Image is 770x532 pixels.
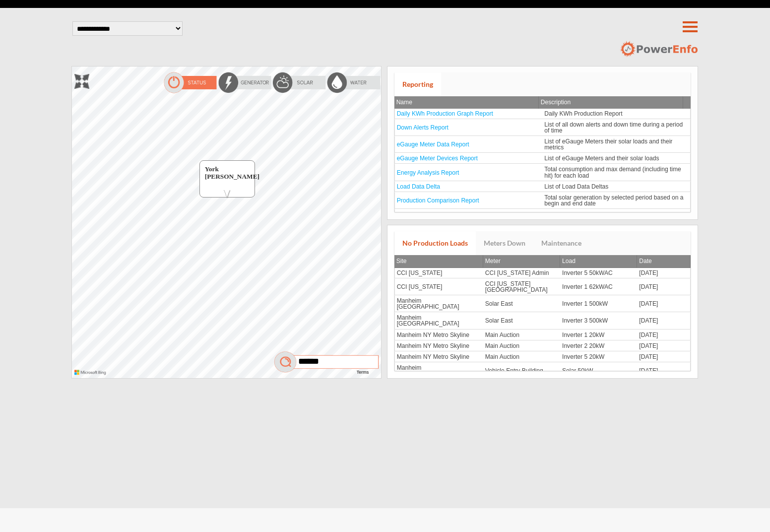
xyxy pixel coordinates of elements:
td: CCI [US_STATE] [394,268,483,278]
td: Solar East [483,295,560,312]
td: Solar East [483,312,560,329]
td: [DATE] [637,278,691,295]
a: Site Alerts [397,211,424,218]
td: Main Auction [483,351,560,362]
a: Load Data Delta [397,183,440,190]
a: No Production Loads [394,231,476,255]
img: waterOff.png [326,71,381,94]
td: Total consumption and max demand (including time hit) for each load [542,164,691,181]
td: [DATE] [637,362,691,379]
a: eGauge Meter Devices Report [397,155,478,162]
img: energyOff.png [217,71,272,94]
th: Site [394,255,483,268]
a: Maintenance [533,231,589,255]
img: statusOn.png [163,71,217,94]
a: Daily KWh Production Graph Report [397,110,493,117]
a: eGauge Meter Data Report [397,141,469,148]
span: Load [562,258,576,265]
td: Inverter 1 500kW [560,295,637,312]
td: [DATE] [637,340,691,351]
td: List of Load Data Deltas [542,181,691,192]
th: Name [394,96,539,109]
td: Manheim NY Metro Skyline [394,351,483,362]
td: [DATE] [637,295,691,312]
td: Manheim NY Metro Skyline [394,330,483,340]
td: Total solar generation by selected period based on a begin and end date [542,192,691,209]
td: Manheim [GEOGRAPHIC_DATA] [394,362,483,379]
td: Manheim [GEOGRAPHIC_DATA] [394,295,483,312]
th: Date [637,255,691,268]
td: [DATE] [637,312,691,329]
span: Meter [485,258,501,265]
img: solarOff.png [272,71,326,94]
td: [DATE] [637,330,691,340]
img: logo [620,41,698,58]
td: List of several types of alerts [542,209,691,220]
td: Inverter 5 20kW [560,351,637,362]
td: CCI [US_STATE][GEOGRAPHIC_DATA] [483,278,560,295]
td: Manheim NY Metro Skyline [394,340,483,351]
td: Manheim [GEOGRAPHIC_DATA] [394,312,483,329]
td: Daily KWh Production Report [542,109,691,119]
td: Inverter 1 20kW [560,330,637,340]
a: Meters Down [476,231,533,255]
th: Description [539,96,683,109]
span: Name [396,99,412,106]
img: mag.png [273,351,381,373]
td: List of eGauge Meters their solar loads and their metrics [542,136,691,153]
td: CCI [US_STATE] [394,278,483,295]
td: CCI [US_STATE] Admin [483,268,560,278]
td: Inverter 5 50kWAC [560,268,637,278]
td: Vehicle Entry Building [483,362,560,379]
td: List of eGauge Meters and their solar loads [542,153,691,164]
a: Production Comparison Report [397,197,479,204]
td: Inverter 2 20kW [560,340,637,351]
td: [DATE] [637,351,691,362]
a: Energy Analysis Report [397,169,459,176]
a: Down Alerts Report [397,124,449,131]
td: Main Auction [483,340,560,351]
span: Date [639,258,652,265]
td: Inverter 1 62kWAC [560,278,637,295]
img: zoom.png [74,74,89,89]
a: Reporting [394,72,441,96]
td: Solar 50kW [560,362,637,379]
th: Meter [483,255,560,268]
a: Microsoft Bing [74,372,109,376]
th: Load [560,255,637,268]
td: Main Auction [483,330,560,340]
div: York [PERSON_NAME] [200,161,255,185]
td: [DATE] [637,268,691,278]
td: Inverter 3 500kW [560,312,637,329]
td: List of all down alerts and down time during a period of time [542,119,691,136]
span: Site [396,258,407,265]
span: Description [541,99,571,106]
